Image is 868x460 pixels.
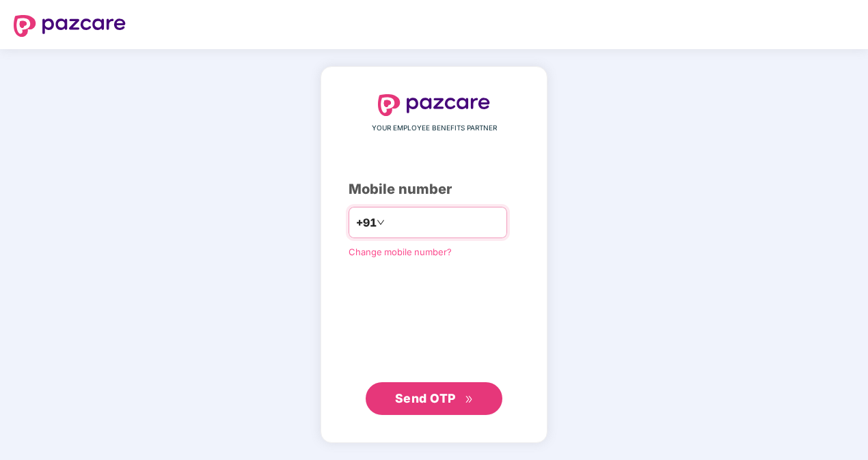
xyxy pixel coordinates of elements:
button: Send OTPdouble-right [366,382,502,415]
span: double-right [465,395,474,404]
a: Change mobile number? [349,246,452,257]
div: Mobile number [349,179,519,200]
span: down [377,218,385,227]
span: Send OTP [395,391,456,405]
span: YOUR EMPLOYEE BENEFITS PARTNER [372,123,497,134]
img: logo [378,94,490,116]
span: +91 [356,214,377,231]
img: logo [14,15,126,37]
